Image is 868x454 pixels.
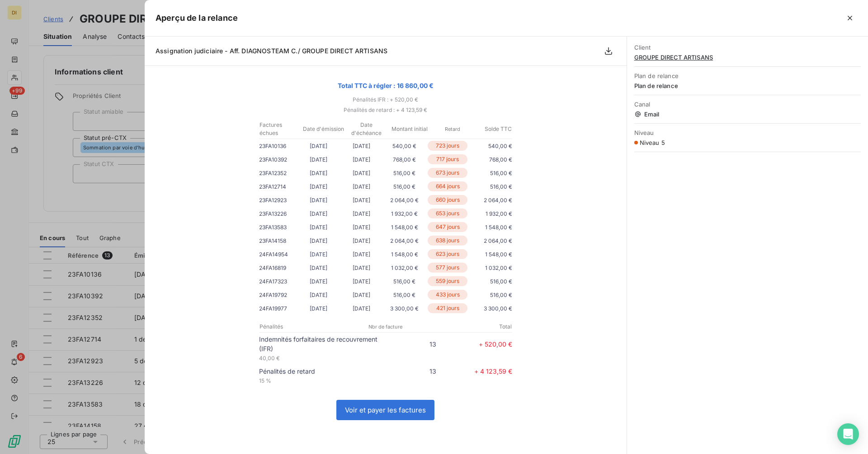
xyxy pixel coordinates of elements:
p: Pénalités [259,323,343,331]
p: 768,00 € [469,155,512,164]
p: 516,00 € [469,168,512,178]
p: [DATE] [297,182,340,191]
p: [DATE] [297,290,340,300]
p: 2 064,00 € [383,195,426,205]
p: 23FA12923 [259,195,297,205]
span: Plan de relance [634,82,861,89]
p: [DATE] [340,141,383,151]
p: 559 jours [428,276,467,286]
p: 1 932,00 € [469,209,512,218]
p: Date d'échéance [345,121,387,137]
p: [DATE] [297,141,340,151]
p: Solde TTC [475,125,512,133]
p: 3 300,00 € [383,304,426,313]
p: [DATE] [297,168,340,178]
p: + 4 123,59 € [436,366,512,376]
p: 23FA10136 [259,141,297,151]
p: 768,00 € [383,155,426,164]
p: Nbr de facture [344,323,427,331]
p: Total TTC à régler : 16 860,00 € [259,80,512,91]
p: 421 jours [428,303,467,313]
p: [DATE] [297,155,340,164]
p: 660 jours [428,195,467,205]
p: 1 032,00 € [469,263,512,273]
p: 23FA14158 [259,236,297,246]
p: Factures échues [259,121,302,137]
p: 647 jours [428,222,467,232]
p: [DATE] [340,277,383,286]
p: 717 jours [428,154,467,164]
p: [DATE] [297,222,340,232]
p: [DATE] [297,263,340,273]
span: Niveau [634,129,861,136]
p: + 520,00 € [436,339,512,349]
span: GROUPE DIRECT ARTISANS [634,54,861,61]
p: 2 064,00 € [469,195,512,205]
p: Pénalités de retard : + 4 123,59 € [250,105,521,115]
p: 623 jours [428,249,467,259]
a: Voir et payer les factures [337,400,434,420]
p: 13 [386,366,436,376]
p: Total [428,323,512,331]
p: 2 064,00 € [383,236,426,246]
p: [DATE] [297,236,340,246]
p: 1 548,00 € [383,250,426,259]
p: 23FA10392 [259,155,297,164]
p: 23FA12714 [259,182,297,191]
p: [DATE] [297,250,340,259]
p: 24FA17323 [259,277,297,286]
p: 516,00 € [383,182,426,191]
p: 540,00 € [383,141,426,151]
p: 24FA14954 [259,250,297,259]
p: [DATE] [340,250,383,259]
p: Indemnités forfaitaires de recouvrement (IFR) [259,334,386,353]
p: 24FA16819 [259,263,297,273]
p: 516,00 € [469,182,512,191]
p: 3 300,00 € [469,304,512,313]
p: [DATE] [297,195,340,205]
p: [DATE] [340,222,383,232]
p: [DATE] [297,304,340,313]
h5: Aperçu de la relance [156,12,238,24]
p: Retard [432,125,474,133]
p: 516,00 € [469,290,512,300]
p: 1 932,00 € [383,209,426,218]
p: Pénalités IFR : + 520,00 € [250,94,521,105]
p: [DATE] [340,209,383,218]
p: [DATE] [340,182,383,191]
p: 1 032,00 € [383,263,426,273]
p: 24FA19792 [259,290,297,300]
p: [DATE] [297,209,340,218]
p: 723 jours [428,141,467,151]
p: [DATE] [340,155,383,164]
p: 15 % [259,376,386,385]
span: Plan de relance [634,72,861,79]
p: 433 jours [428,290,467,300]
p: 23FA12352 [259,168,297,178]
p: 40,00 € [259,353,386,363]
p: 577 jours [428,263,467,273]
div: Open Intercom Messenger [837,423,859,445]
p: 653 jours [428,208,467,218]
p: 1 548,00 € [469,222,512,232]
p: Date d'émission [302,125,344,133]
p: 23FA13226 [259,209,297,218]
p: [DATE] [340,195,383,205]
span: Niveau 5 [640,139,665,146]
p: [DATE] [340,168,383,178]
p: 540,00 € [469,141,512,151]
p: Pénalités de retard [259,366,386,376]
p: Montant initial [388,125,430,133]
p: 2 064,00 € [469,236,512,246]
p: 516,00 € [383,277,426,286]
p: 638 jours [428,236,467,246]
p: 516,00 € [469,277,512,286]
span: Email [634,111,861,118]
p: [DATE] [340,304,383,313]
p: 23FA13583 [259,222,297,232]
span: Client [634,44,861,51]
p: [DATE] [340,263,383,273]
span: Assignation judiciaire - Aff. DIAGNOSTEAM C./ GROUPE DIRECT ARTISANS [156,47,387,55]
p: 24FA19977 [259,304,297,313]
p: [DATE] [297,277,340,286]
